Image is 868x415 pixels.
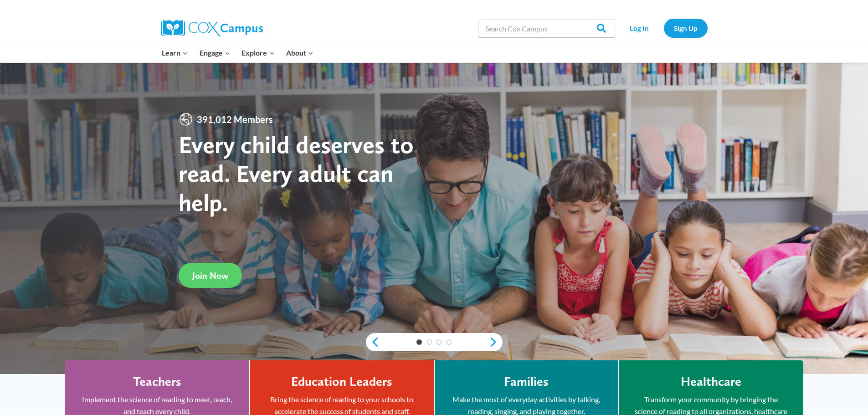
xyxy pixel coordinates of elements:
[286,47,313,59] span: About
[192,270,228,281] span: Join Now
[489,337,503,348] a: next
[366,333,503,351] div: content slider buttons
[416,339,422,345] a: 1
[664,19,708,37] a: Sign Up
[161,20,263,36] img: Cox Campus
[681,374,741,389] h4: Healthcare
[366,337,380,348] a: previous
[193,112,277,127] span: 391,012 Members
[179,130,414,217] strong: Every child deserves to read. Every adult can help.
[156,43,319,62] nav: Primary Navigation
[446,339,452,345] a: 4
[478,19,615,37] input: Search Cox Campus
[133,374,181,389] h4: Teachers
[504,374,549,389] h4: Families
[437,339,442,345] a: 3
[620,19,659,37] a: Log In
[162,47,188,59] span: Learn
[179,263,242,288] a: Join Now
[241,47,274,59] span: Explore
[620,19,708,37] nav: Secondary Navigation
[291,374,392,389] h4: Education Leaders
[426,339,432,345] a: 2
[200,47,230,59] span: Engage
